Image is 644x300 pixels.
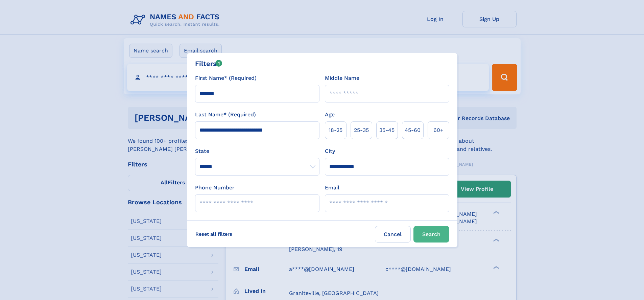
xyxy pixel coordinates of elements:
[354,126,369,134] span: 25‑35
[191,226,237,242] label: Reset all filters
[195,59,222,69] div: Filters
[195,184,235,192] label: Phone Number
[325,184,339,192] label: Email
[325,74,359,82] label: Middle Name
[195,111,256,119] label: Last Name* (Required)
[195,147,319,155] label: State
[195,74,257,82] label: First Name* (Required)
[433,126,444,134] span: 60+
[405,126,421,134] span: 45‑60
[329,126,342,134] span: 18‑25
[413,226,449,243] button: Search
[375,226,411,243] label: Cancel
[325,147,335,155] label: City
[379,126,395,134] span: 35‑45
[325,111,335,119] label: Age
